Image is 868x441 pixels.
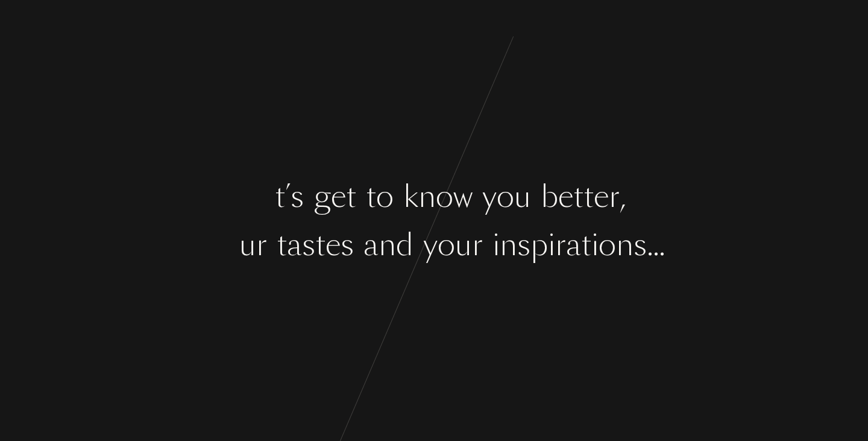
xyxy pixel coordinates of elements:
div: u [514,174,531,219]
div: , [620,174,626,219]
div: s [341,222,354,267]
div: t [366,174,376,219]
div: o [599,222,616,267]
div: t [275,174,285,219]
div: t [573,174,583,219]
div: r [472,222,483,267]
div: t [315,222,325,267]
div: n [616,222,634,267]
div: . [659,222,665,267]
div: e [558,174,573,219]
div: o [436,174,453,219]
div: b [541,174,558,219]
div: u [455,222,472,267]
div: t [583,174,594,219]
div: s [302,222,315,267]
div: t [346,174,356,219]
div: n [500,222,517,267]
div: o [497,174,514,219]
div: e [325,222,341,267]
div: a [363,222,379,267]
div: e [594,174,609,219]
div: n [418,174,436,219]
div: L [242,174,260,219]
div: n [379,222,396,267]
div: s [634,222,647,267]
div: o [376,174,394,219]
div: e [331,174,346,219]
div: u [239,222,256,267]
div: Y [203,222,222,267]
div: . [647,222,653,267]
div: i [591,222,599,267]
div: p [530,222,548,267]
div: a [566,222,581,267]
div: y [423,222,438,267]
div: r [609,174,620,219]
div: d [396,222,414,267]
div: i [548,222,555,267]
div: s [517,222,530,267]
div: r [256,222,267,267]
div: w [453,174,473,219]
div: o [222,222,239,267]
div: t [277,222,287,267]
div: a [287,222,302,267]
div: g [313,174,331,219]
div: r [555,222,566,267]
div: e [260,174,275,219]
div: o [438,222,455,267]
div: . [653,222,659,267]
div: s [291,174,304,219]
div: i [492,222,500,267]
div: ’ [285,174,291,219]
div: t [581,222,591,267]
div: k [403,174,418,219]
div: y [482,174,497,219]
